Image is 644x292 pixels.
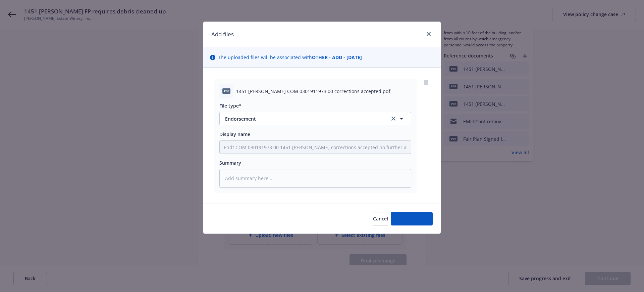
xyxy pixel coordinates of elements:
[220,141,411,154] input: Add display name here...
[219,102,241,109] span: File type*
[211,30,234,39] h1: Add files
[225,115,380,122] span: Endorsement
[236,88,390,95] span: 1451 [PERSON_NAME] COM 0301911973 00 corrections accepted.pdf
[219,131,250,137] span: Display name
[373,212,388,225] button: Cancel
[373,215,388,222] span: Cancel
[312,54,362,60] strong: OTHER - ADD - [DATE]
[425,30,433,38] a: close
[219,160,241,166] span: Summary
[219,112,411,125] button: Endorsementclear selection
[391,212,433,225] button: Add files
[218,54,362,61] span: The uploaded files will be associated with
[222,88,230,93] span: pdf
[389,115,397,123] a: clear selection
[422,79,430,87] a: remove
[402,215,422,222] span: Add files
